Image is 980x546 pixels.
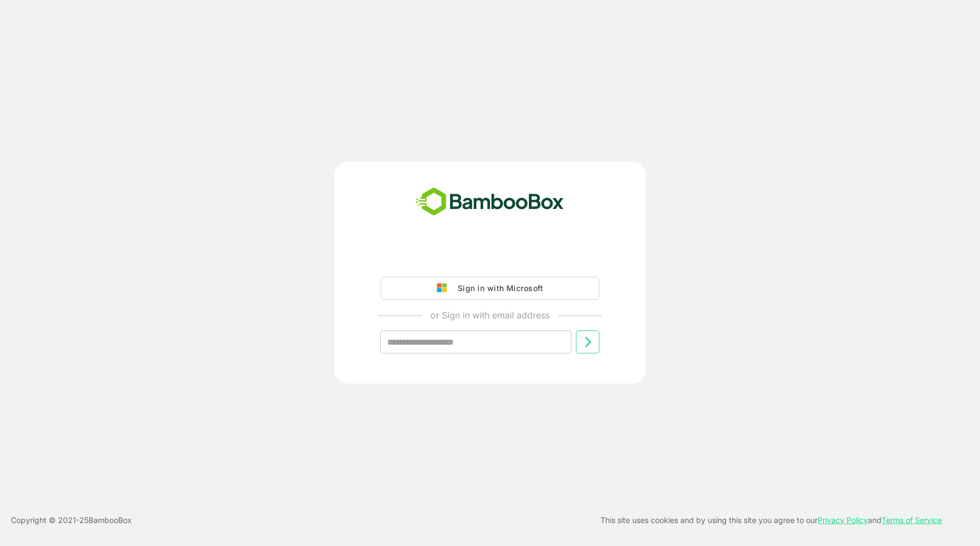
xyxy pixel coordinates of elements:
img: bamboobox [410,184,570,220]
img: google [437,283,452,293]
p: This site uses cookies and by using this site you agree to our and [600,514,942,527]
a: Privacy Policy [818,515,868,525]
p: or Sign in with email address [430,309,550,322]
a: Terms of Service [882,515,942,525]
div: Sign in with Microsoft [452,281,543,295]
p: Copyright © 2021- 25 BambooBox [11,514,132,527]
button: Sign in with Microsoft [381,277,599,300]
